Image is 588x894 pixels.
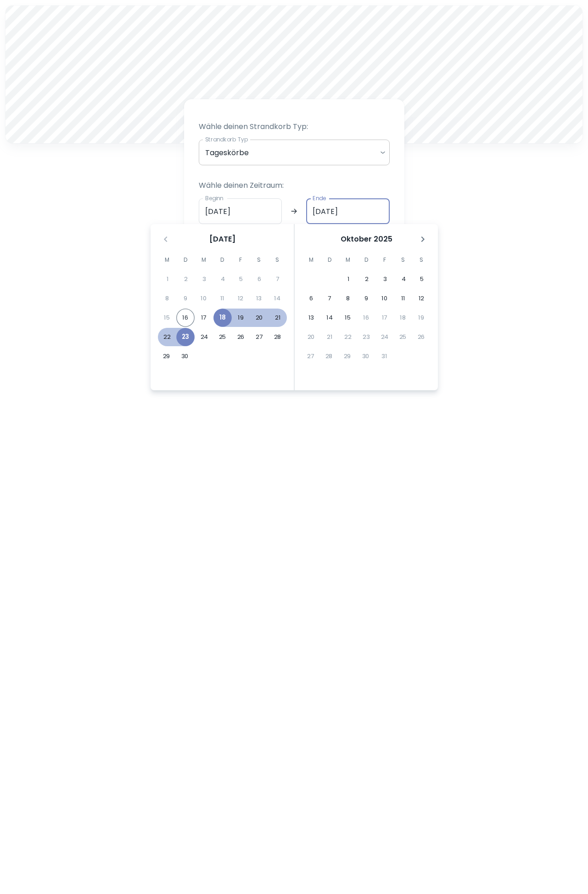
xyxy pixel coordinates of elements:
[375,289,394,308] button: 10
[269,328,287,346] button: 28
[269,251,286,269] span: Sonntag
[395,251,411,269] span: Samstag
[199,180,390,191] p: Wähle deinen Zeitraum:
[358,251,375,269] span: Donnerstag
[213,328,232,346] button: 25
[340,251,356,269] span: Mittwoch
[306,198,390,224] input: dd.mm.yyyy
[394,289,412,308] button: 11
[195,309,213,327] button: 17
[339,289,357,308] button: 8
[341,234,392,245] span: Oktober 2025
[205,135,248,143] label: Strandkorb Typ
[232,251,249,269] span: Freitag
[394,270,413,288] button: 4
[339,309,357,327] button: 15
[250,328,269,346] button: 27
[413,270,431,288] button: 5
[376,251,393,269] span: Freitag
[196,251,212,269] span: Mittwoch
[251,251,267,269] span: Samstag
[176,328,195,346] button: 23
[195,328,213,346] button: 24
[199,198,282,224] input: dd.mm.yyyy
[413,251,430,269] span: Sonntag
[177,251,194,269] span: Dienstag
[232,309,250,327] button: 19
[357,289,375,308] button: 9
[157,347,176,365] button: 29
[339,270,358,288] button: 1
[321,251,338,269] span: Dienstag
[209,234,235,245] span: [DATE]
[415,231,431,247] button: Nächster Monat
[176,309,195,327] button: 16
[376,270,394,288] button: 3
[199,140,390,165] div: Tageskörbe
[313,194,326,202] label: Ende
[303,251,319,269] span: Montag
[159,251,175,269] span: Montag
[158,328,176,346] button: 22
[199,121,390,132] p: Wähle deinen Strandkorb Typ:
[302,309,320,327] button: 13
[358,270,376,288] button: 2
[232,328,250,346] button: 26
[176,347,194,365] button: 30
[320,289,339,308] button: 7
[250,309,269,327] button: 20
[412,289,431,308] button: 12
[205,194,224,202] label: Beginn
[302,289,320,308] button: 6
[269,309,287,327] button: 21
[320,309,339,327] button: 14
[214,251,230,269] span: Donnerstag
[213,309,232,327] button: 18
